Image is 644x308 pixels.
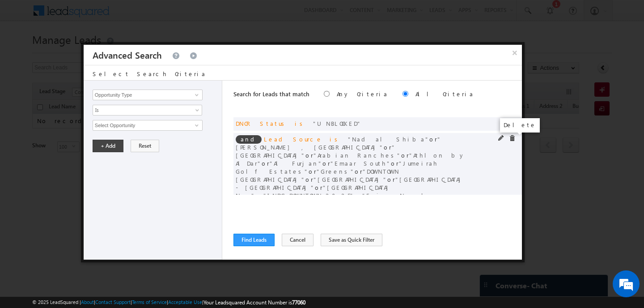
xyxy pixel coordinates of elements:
span: Lead Source [264,135,322,143]
a: About [81,299,94,305]
span: Emaar South [330,159,391,167]
h3: Advanced Search [93,45,162,65]
span: Search for Leads that match [233,90,309,98]
span: [GEOGRAPHIC_DATA] [314,175,387,183]
span: Athlon by AlDar [236,151,465,167]
span: Your Leadsquared Account Number is [203,299,305,306]
a: Show All Items [190,121,201,130]
img: d_60004797649_company_0_60004797649 [15,47,38,59]
span: © 2025 LeadSquared | | | | | [32,298,305,307]
a: Show All Items [190,90,201,99]
span: is [330,135,341,143]
span: Jumeirah Golf Estates [236,159,438,175]
a: Contact Support [95,299,131,305]
button: Reset [131,140,159,152]
input: Type to Search [93,120,203,131]
input: Type to Search [93,90,203,100]
span: Al Furjan [270,159,322,167]
span: [PERSON_NAME] , [GEOGRAPHIC_DATA] [236,135,441,151]
em: Start Chat [122,241,162,253]
button: Cancel [282,234,314,246]
div: Minimize live chat window [147,4,168,26]
label: All Criteria [415,90,474,98]
button: × [508,45,522,60]
span: [GEOGRAPHIC_DATA] [236,143,396,159]
a: Is [93,105,202,115]
button: + Add [93,140,123,152]
span: DNCR Status [236,120,288,127]
div: Chat with us now [47,47,150,59]
label: Any Criteria [337,90,388,98]
div: Delete [500,118,540,133]
textarea: Type your message and hit 'Enter' [12,83,163,233]
span: Greens [317,167,355,175]
a: Terms of Service [132,299,167,305]
span: and [236,135,262,144]
span: [GEOGRAPHIC_DATA] - [GEOGRAPHIC_DATA] [236,175,465,191]
span: Is [93,106,190,114]
span: 77060 [292,299,305,306]
span: UNBLOCKED [313,120,361,127]
button: Save as Quick Filter [321,234,382,246]
span: [GEOGRAPHIC_DATA] New [236,184,393,199]
span: INDG_DOWNTOWN_2025 [263,192,354,199]
span: DOWNTOWN [GEOGRAPHIC_DATA] [236,167,399,183]
span: Nad al Shiba [348,135,429,143]
span: is [295,120,306,127]
button: Find Leads [233,234,275,246]
a: Acceptable Use [168,299,202,305]
span: Arabian Ranches [314,151,401,159]
span: Select Search Criteria [93,70,206,77]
